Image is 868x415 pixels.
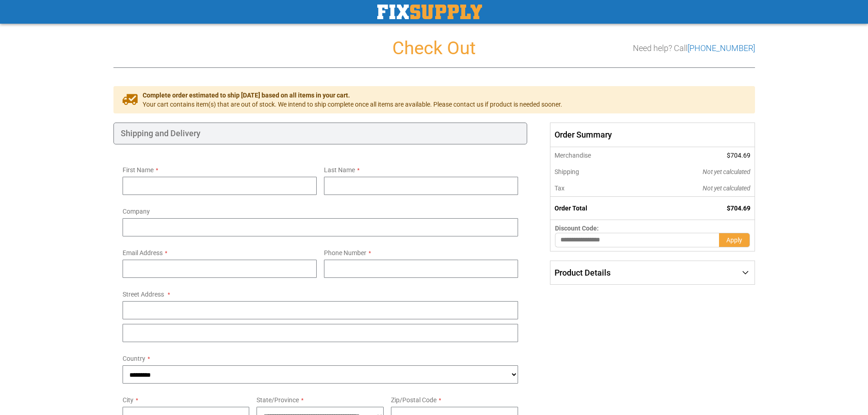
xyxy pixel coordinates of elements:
[143,100,562,109] span: Your cart contains item(s) that are out of stock. We intend to ship complete once all items are a...
[555,168,579,175] span: Shipping
[633,44,755,53] h3: Need help? Call
[727,152,750,159] span: $704.69
[377,5,482,19] a: store logo
[703,168,750,175] span: Not yet calculated
[123,208,150,215] span: Company
[555,225,599,232] span: Discount Code:
[550,147,641,164] th: Merchandise
[123,249,163,256] span: Email Address
[113,123,528,144] div: Shipping and Delivery
[688,43,755,53] a: [PHONE_NUMBER]
[123,355,145,362] span: Country
[726,236,742,244] span: Apply
[719,233,750,247] button: Apply
[113,38,755,58] h1: Check Out
[391,396,437,404] span: Zip/Postal Code
[727,205,750,212] span: $704.69
[143,91,562,100] span: Complete order estimated to ship [DATE] based on all items in your cart.
[377,5,482,19] img: Fix Industrial Supply
[550,123,755,147] span: Order Summary
[555,268,611,277] span: Product Details
[555,205,587,212] strong: Order Total
[550,180,641,197] th: Tax
[123,291,164,298] span: Street Address
[123,396,134,404] span: City
[257,396,299,404] span: State/Province
[703,184,750,192] span: Not yet calculated
[324,166,355,174] span: Last Name
[123,166,154,174] span: First Name
[324,249,366,256] span: Phone Number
